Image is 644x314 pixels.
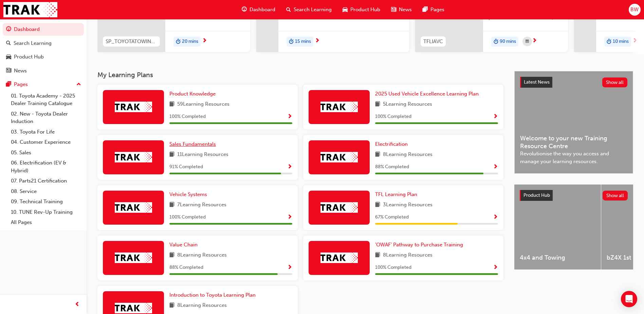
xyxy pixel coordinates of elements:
[391,5,396,14] span: news-icon
[493,265,498,271] span: Show Progress
[613,38,629,46] span: 10 mins
[375,141,408,147] span: Electrification
[8,109,84,127] a: 02. New - Toyota Dealer Induction
[375,163,409,171] span: 88 % Completed
[14,67,27,75] div: News
[169,113,206,121] span: 100 % Completed
[375,213,409,221] span: 67 % Completed
[106,38,157,46] span: SP_TOYOTATOWING_0424
[375,201,380,209] span: book-icon
[423,38,443,46] span: TFLIAVC
[629,4,641,16] button: BW
[287,114,292,120] span: Show Progress
[520,135,627,150] span: Welcome to your new Training Resource Centre
[287,164,292,170] span: Show Progress
[8,158,84,176] a: 06. Electrification (EV & Hybrid)
[423,5,428,14] span: pages-icon
[169,141,216,147] span: Sales Fundamentals
[375,90,481,98] a: 2025 Used Vehicle Excellence Learning Plan
[526,37,529,46] span: calendar-icon
[523,192,550,198] span: Product Hub
[632,38,638,44] span: next-icon
[630,6,639,14] span: BW
[514,71,633,174] a: Latest NewsShow allWelcome to your new Training Resource CentreRevolutionise the way you access a...
[169,201,174,209] span: book-icon
[350,6,380,14] span: Product Hub
[242,5,247,14] span: guage-icon
[115,202,152,213] img: Trak
[602,77,628,87] button: Show all
[6,68,11,74] span: news-icon
[76,80,81,89] span: up-icon
[287,163,292,171] button: Show Progress
[375,242,463,248] span: 'OWAF' Pathway to Purchase Training
[177,301,227,310] span: 8 Learning Resources
[337,3,386,17] a: car-iconProduct Hub
[287,213,292,222] button: Show Progress
[169,163,203,171] span: 91 % Completed
[493,164,498,170] span: Show Progress
[524,79,550,85] span: Latest News
[520,254,595,262] span: 4x4 and Towing
[295,38,311,46] span: 15 mins
[603,191,628,200] button: Show all
[8,91,84,109] a: 01. Toyota Academy - 2025 Dealer Training Catalogue
[375,113,411,121] span: 100 % Completed
[14,81,28,88] div: Pages
[287,265,292,271] span: Show Progress
[375,100,380,109] span: book-icon
[286,5,291,14] span: search-icon
[176,37,181,46] span: duration-icon
[3,51,84,63] a: Product Hub
[177,100,229,109] span: 59 Learning Resources
[3,78,84,91] button: Pages
[97,71,503,79] h3: My Learning Plans
[430,6,444,14] span: Pages
[169,241,200,249] a: Value Chain
[375,251,380,260] span: book-icon
[386,3,417,17] a: news-iconNews
[320,102,358,112] img: Trak
[6,27,11,33] span: guage-icon
[289,37,294,46] span: duration-icon
[493,214,498,221] span: Show Progress
[177,251,227,260] span: 8 Learning Resources
[375,140,410,148] a: Electrification
[375,191,417,197] span: TFL Learning Plan
[3,65,84,77] a: News
[383,151,433,159] span: 8 Learning Resources
[383,100,432,109] span: 5 Learning Resources
[3,22,84,78] button: DashboardSearch LearningProduct HubNews
[115,102,152,112] img: Trak
[115,152,152,162] img: Trak
[169,301,174,310] span: book-icon
[375,191,420,198] a: TFL Learning Plan
[3,37,84,50] a: Search Learning
[607,37,611,46] span: duration-icon
[294,6,332,14] span: Search Learning
[343,5,348,14] span: car-icon
[8,137,84,147] a: 04. Customer Experience
[520,77,627,88] a: Latest NewsShow all
[320,252,358,263] img: Trak
[169,264,203,272] span: 88 % Completed
[6,54,11,60] span: car-icon
[202,38,207,44] span: next-icon
[383,201,433,209] span: 3 Learning Resources
[3,23,84,36] a: Dashboard
[169,213,206,221] span: 100 % Completed
[8,147,84,158] a: 05. Sales
[115,303,152,313] img: Trak
[6,40,11,47] span: search-icon
[8,176,84,186] a: 07. Parts21 Certification
[493,163,498,171] button: Show Progress
[532,38,537,44] span: next-icon
[287,214,292,221] span: Show Progress
[375,241,466,249] a: 'OWAF' Pathway to Purchase Training
[417,3,450,17] a: pages-iconPages
[3,2,57,17] img: Trak
[169,151,174,159] span: book-icon
[621,291,637,307] div: Open Intercom Messenger
[493,263,498,272] button: Show Progress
